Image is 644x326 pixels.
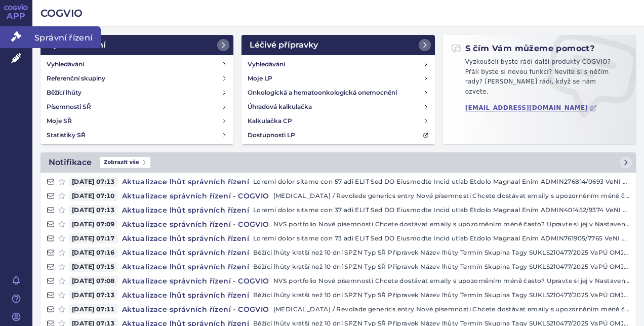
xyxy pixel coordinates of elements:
h4: Dostupnosti LP [248,130,295,140]
h2: Léčivé přípravky [250,39,318,51]
a: Moje LP [244,71,432,86]
span: [DATE] 07:13 [69,205,118,215]
a: Běžící lhůty [43,86,231,100]
p: Běžící lhůty kratší než 10 dní SPZN Typ SŘ Přípravek Název lhůty Termín Skupina Tagy SUKLS210477/... [253,248,630,258]
h4: Úhradová kalkulačka [248,102,312,112]
a: Vyhledávání [244,57,432,71]
p: [MEDICAL_DATA] / Revolade generics entry Nové písemnosti Chcete dostávat emaily s upozorněním mén... [273,304,630,314]
a: Statistiky SŘ [43,128,231,142]
h4: Aktualizace správních řízení - COGVIO [118,191,273,201]
a: Písemnosti SŘ [43,100,231,114]
span: [DATE] 07:16 [69,248,118,258]
a: Dostupnosti LP [244,128,432,142]
h2: S čím Vám můžeme pomoct? [451,43,595,54]
h2: Notifikace [49,156,92,169]
p: Loremi dolor sitame con 73 adi ELIT Sed DO Eiusmodte Incid utlab Etdolo Magnaal Enim ADMIN761905/... [253,233,630,243]
a: Vyhledávání [43,57,231,71]
h4: Aktualizace správních řízení - COGVIO [118,304,273,314]
span: [DATE] 07:17 [69,233,118,243]
h4: Aktualizace správních řízení - COGVIO [118,276,273,286]
span: [DATE] 07:08 [69,276,118,286]
p: Vyzkoušeli byste rádi další produkty COGVIO? Přáli byste si novou funkci? Nevíte si s něčím rady?... [451,57,628,101]
p: Loremi dolor sitame con 57 adi ELIT Sed DO Eiusmodte Incid utlab Etdolo Magnaal Enim ADMIN276814/... [253,177,630,187]
span: [DATE] 07:11 [69,304,118,314]
a: Onkologická a hematoonkologická onemocnění [244,86,432,100]
h4: Vyhledávání [47,59,84,69]
span: [DATE] 07:09 [69,219,118,229]
h4: Aktualizace lhůt správních řízení [118,233,253,243]
h4: Aktualizace správních řízení - COGVIO [118,219,273,229]
a: Kalkulačka CP [244,114,432,128]
a: NotifikaceZobrazit vše [41,152,636,173]
p: Běžící lhůty kratší než 10 dní SPZN Typ SŘ Přípravek Název lhůty Termín Skupina Tagy SUKLS210477/... [253,262,630,272]
h4: Běžící lhůty [47,88,82,98]
a: [EMAIL_ADDRESS][DOMAIN_NAME] [465,104,597,112]
p: Loremi dolor sitame con 37 adi ELIT Sed DO Eiusmodte Incid utlab Etdolo Magnaal Enim ADMIN401452/... [253,205,630,215]
p: NVS portfolio Nové písemnosti Chcete dostávat emaily s upozorněním méně často? Upravte si jej v N... [273,219,630,229]
h4: Aktualizace lhůt správních řízení [118,205,253,215]
h4: Referenční skupiny [47,73,105,84]
p: NVS portfolio Nové písemnosti Chcete dostávat emaily s upozorněním méně často? Upravte si jej v N... [273,276,630,286]
a: Referenční skupiny [43,71,231,86]
h4: Moje LP [248,73,272,84]
a: Úhradová kalkulačka [244,100,432,114]
h2: COGVIO [41,6,636,20]
span: [DATE] 07:13 [69,290,118,300]
span: [DATE] 07:13 [69,177,118,187]
h4: Aktualizace lhůt správních řízení [118,248,253,258]
h4: Statistiky SŘ [47,130,86,140]
h4: Onkologická a hematoonkologická onemocnění [248,88,397,98]
span: [DATE] 07:10 [69,191,118,201]
h4: Vyhledávání [248,59,285,69]
a: Správní řízení [41,35,233,55]
a: Moje SŘ [43,114,231,128]
h4: Písemnosti SŘ [47,102,91,112]
p: [MEDICAL_DATA] / Revolade generics entry Nové písemnosti Chcete dostávat emaily s upozorněním mén... [273,191,630,201]
h4: Aktualizace lhůt správních řízení [118,290,253,300]
p: Běžící lhůty kratší než 10 dní SPZN Typ SŘ Přípravek Název lhůty Termín Skupina Tagy SUKLS210477/... [253,290,630,300]
h4: Kalkulačka CP [248,116,292,126]
span: Zobrazit vše [100,157,150,168]
h4: Aktualizace lhůt správních řízení [118,262,253,272]
h4: Aktualizace lhůt správních řízení [118,177,253,187]
h4: Moje SŘ [47,116,72,126]
span: [DATE] 07:15 [69,262,118,272]
span: Správní řízení [32,26,101,48]
a: Léčivé přípravky [241,35,434,55]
